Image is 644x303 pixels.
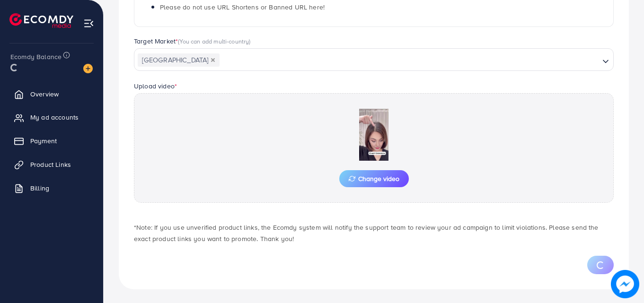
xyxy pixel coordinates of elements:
[178,37,250,45] span: (You can add multi-country)
[134,81,177,91] label: Upload video
[134,222,614,244] p: *Note: If you use unverified product links, the Ecomdy system will notify the support team to rev...
[7,131,96,150] a: Payment
[10,52,62,61] span: Ecomdy Balance
[30,136,57,146] span: Payment
[326,109,421,161] img: Preview Image
[221,53,599,68] input: Search for option
[138,53,220,67] span: [GEOGRAPHIC_DATA]
[30,113,79,122] span: My ad accounts
[7,108,96,127] a: My ad accounts
[211,58,215,62] button: Deselect Pakistan
[30,160,71,169] span: Product Links
[134,48,614,71] div: Search for option
[30,183,49,193] span: Billing
[349,175,399,182] span: Change video
[611,270,639,298] img: image
[7,85,96,104] a: Overview
[83,18,94,29] img: menu
[160,2,325,12] span: Please do not use URL Shortens or Banned URL here!
[134,36,251,46] label: Target Market
[339,170,409,187] button: Change video
[7,155,96,174] a: Product Links
[9,13,73,28] img: logo
[83,64,93,73] img: image
[30,89,59,99] span: Overview
[7,179,96,198] a: Billing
